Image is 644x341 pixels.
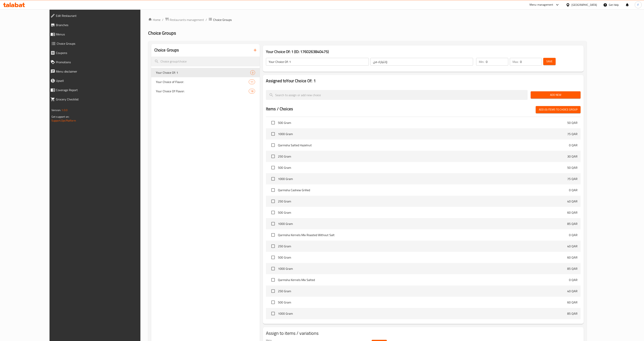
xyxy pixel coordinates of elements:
[249,80,255,84] div: Choices
[56,51,154,55] span: Coupons
[249,89,255,93] span: 18
[249,89,255,93] div: Choices
[531,91,581,99] button: Add New
[61,108,67,113] span: 1.0.0
[278,210,567,215] span: 500 Gram
[534,93,577,97] span: Add New
[250,70,255,75] div: Choices
[278,311,567,316] span: 1000 Gram
[569,233,577,237] p: 0 QAR
[51,108,61,113] span: Version:
[269,141,277,149] span: Select choice
[278,165,567,170] span: 500 Gram
[151,77,260,87] div: Your Choice of Flavor:11
[47,48,157,57] a: Coupons
[569,143,577,147] p: 0 QAR
[567,289,577,293] p: 40 QAR
[278,143,569,147] span: Qarmsha Salted Hazelnut
[47,30,157,39] a: Menus
[567,244,577,248] p: 40 QAR
[278,188,569,192] span: Qarmsha Cashew Grilled
[567,154,577,159] p: 30 QAR
[269,175,277,183] span: Select choice
[266,330,581,336] h2: Assign to items / variations
[567,266,577,271] p: 85 QAR
[278,278,569,282] span: Qarmsha Kernels Mix Salted
[571,3,597,7] div: [GEOGRAPHIC_DATA]
[156,70,250,75] span: Your Choice Of: 1
[269,321,277,329] span: Select choice
[269,220,277,228] span: Select choice
[156,80,249,84] span: Your Choice of Flavor:
[269,265,277,273] span: Select choice
[56,23,154,27] span: Branches
[269,242,277,250] span: Select choice
[567,165,577,170] p: 50 QAR
[151,57,260,66] input: search
[269,186,277,194] span: Select choice
[151,68,260,77] div: Your Choice Of: 10
[543,58,556,65] button: Save
[278,300,567,305] span: 500 Gram
[567,255,577,260] p: 60 QAR
[567,311,577,316] p: 85 QAR
[47,11,157,20] a: Edit Restaurant
[278,233,569,237] span: Qarmsha Kernels Mix Roasted Without Salt
[637,3,639,7] span: F
[567,300,577,305] p: 60 QAR
[569,278,577,282] p: 0 QAR
[51,114,69,119] span: Get support on:
[56,32,154,37] span: Menus
[56,13,154,18] span: Edit Restaurant
[567,221,577,226] p: 85 QAR
[269,298,277,306] span: Select choice
[479,59,484,64] p: Min:
[278,255,567,260] span: 500 Gram
[530,3,553,7] div: Menu-management
[269,197,277,205] span: Select choice
[51,118,76,123] a: Support.OpsPlatform
[278,176,567,181] span: 1000 Gram
[567,210,577,215] p: 60 QAR
[278,266,567,271] span: 1000 Gram
[539,107,577,112] span: Add (0) items to choice group
[278,289,567,293] span: 250 Gram
[266,106,293,112] h2: Items / Choices
[269,309,277,318] span: Select choice
[567,120,577,125] p: 50 QAR
[278,154,567,159] span: 250 Gram
[269,119,277,127] span: Select choice
[56,78,154,83] span: Upsell
[269,208,277,217] span: Select choice
[250,71,255,75] span: 0
[266,78,581,84] h2: Assigned to Your Choice Of: 1
[47,85,157,95] a: Coverage Report
[47,67,157,76] a: Menu disclaimer
[206,17,207,22] li: /
[269,287,277,295] span: Select choice
[57,41,154,46] span: Choice Groups
[170,17,204,22] span: Restaurants management
[56,69,154,74] span: Menu disclaimer
[162,17,163,22] li: /
[47,57,157,67] a: Promotions
[269,253,277,261] span: Select choice
[213,17,232,22] span: Choice Groups
[567,199,577,204] p: 40 QAR
[269,231,277,239] span: Select choice
[278,132,567,136] span: 1000 Gram
[151,87,260,96] div: Your Choice Of Flavor:18
[278,199,567,204] span: 250 Gram
[269,164,277,172] span: Select choice
[269,130,277,138] span: Select choice
[567,132,577,136] p: 75 QAR
[278,120,567,125] span: 500 Gram
[512,59,518,64] p: Max:
[266,49,581,55] h3: Your Choice Of: 1 (ID: 1760263840475)
[266,90,528,100] input: search
[47,20,157,30] a: Branches
[536,106,581,113] button: Add (0) items to choice group
[156,89,249,93] span: Your Choice Of Flavor:
[165,17,204,22] a: Restaurants management
[269,152,277,160] span: Select choice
